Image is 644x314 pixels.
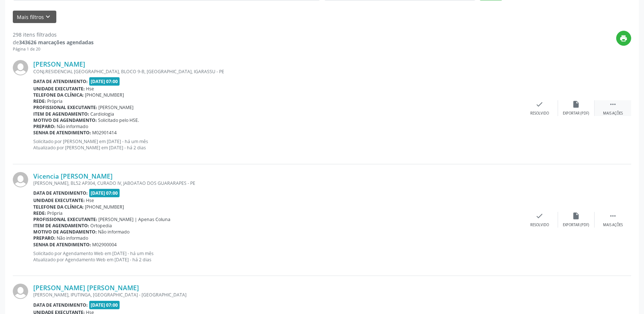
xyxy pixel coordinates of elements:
[563,223,590,228] div: Exportar (PDF)
[563,111,590,116] div: Exportar (PDF)
[33,78,88,85] b: Data de atendimento:
[33,130,91,136] b: Senha de atendimento:
[530,223,549,228] div: Resolvido
[86,86,94,92] span: Hse
[33,250,521,263] p: Solicitado por Agendamento Web em [DATE] - há um mês Atualizado por Agendamento Web em [DATE] - h...
[536,212,544,220] i: check
[13,11,56,23] button: Mais filtroskeyboard_arrow_down
[91,111,114,117] span: Cardiologia
[98,229,130,235] span: Não informado
[57,123,88,130] span: Não informado
[620,34,628,42] i: print
[616,31,631,46] button: print
[91,223,112,229] span: Ortopedia
[33,172,113,180] a: Vicencia [PERSON_NAME]
[19,39,94,46] strong: 343626 marcações agendadas
[33,292,521,298] div: [PERSON_NAME], IPUTINGA, [GEOGRAPHIC_DATA] - [GEOGRAPHIC_DATA]
[33,235,56,241] b: Preparo:
[13,60,28,75] img: img
[85,204,124,210] span: [PHONE_NUMBER]
[99,216,171,223] span: [PERSON_NAME] | Apenas Coluna
[572,212,580,220] i: insert_drive_file
[85,92,124,98] span: [PHONE_NUMBER]
[609,100,617,108] i: 
[33,180,521,186] div: [PERSON_NAME], BL52 AP304, CURADO IV, JABOATAO DOS GUARARAPES - PE
[33,190,88,196] b: Data de atendimento:
[93,130,117,136] span: M02901414
[33,204,84,210] b: Telefone da clínica:
[13,31,94,38] div: 298 itens filtrados
[33,86,85,92] b: Unidade executante:
[33,302,88,308] b: Data de atendimento:
[93,242,117,248] span: M02900004
[48,210,63,216] span: Própria
[33,229,97,235] b: Motivo de agendamento:
[13,172,28,187] img: img
[86,197,94,203] span: Hse
[89,189,120,197] span: [DATE] 07:00
[33,68,521,75] div: CONJ.RESIDENCIAL [GEOGRAPHIC_DATA], BLOCO 9-B, [GEOGRAPHIC_DATA], IGARASSU - PE
[33,242,91,248] b: Senha de atendimento:
[89,301,120,309] span: [DATE] 07:00
[33,223,89,229] b: Item de agendamento:
[98,117,139,123] span: Solicitado pelo HSE.
[530,111,549,116] div: Resolvido
[33,60,85,68] a: [PERSON_NAME]
[99,104,134,111] span: [PERSON_NAME]
[57,235,88,241] span: Não informado
[603,223,623,228] div: Mais ações
[33,197,85,203] b: Unidade executante:
[33,216,97,223] b: Profissional executante:
[33,117,97,123] b: Motivo de agendamento:
[33,123,56,130] b: Preparo:
[33,138,521,151] p: Solicitado por [PERSON_NAME] em [DATE] - há um mês Atualizado por [PERSON_NAME] em [DATE] - há 2 ...
[33,92,84,98] b: Telefone da clínica:
[33,98,46,104] b: Rede:
[33,210,46,216] b: Rede:
[536,100,544,108] i: check
[33,104,97,111] b: Profissional executante:
[89,77,120,86] span: [DATE] 07:00
[13,284,28,299] img: img
[13,38,94,46] div: de
[44,13,52,21] i: keyboard_arrow_down
[33,284,139,292] a: [PERSON_NAME] [PERSON_NAME]
[572,100,580,108] i: insert_drive_file
[609,212,617,220] i: 
[48,98,63,104] span: Própria
[33,111,89,117] b: Item de agendamento:
[603,111,623,116] div: Mais ações
[13,46,94,52] div: Página 1 de 20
